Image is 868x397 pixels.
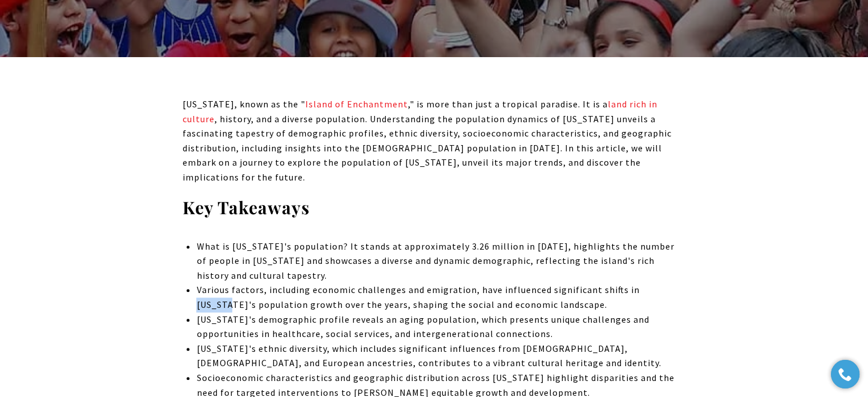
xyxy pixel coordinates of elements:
span: [US_STATE]'s ethnic diversity, which includes significant influences from [DEMOGRAPHIC_DATA], [DE... [196,343,661,369]
li: What is [US_STATE]'s population? It stands at approximately 3.26 million in [DATE], highlights th... [196,239,685,283]
a: Island of Enchantment - open in a new tab [305,98,408,110]
a: land rich in culture - open in a new tab [183,98,657,125]
span: [US_STATE], known as the " ," is more than just a tropical paradise. It is a , history, and a div... [183,98,672,183]
strong: Key Takeaways [183,196,310,219]
span: Various factors, including economic challenges and emigration, have influenced significant shifts... [196,284,639,310]
span: [US_STATE]'s demographic profile reveals an aging population, which presents unique challenges an... [196,314,649,340]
